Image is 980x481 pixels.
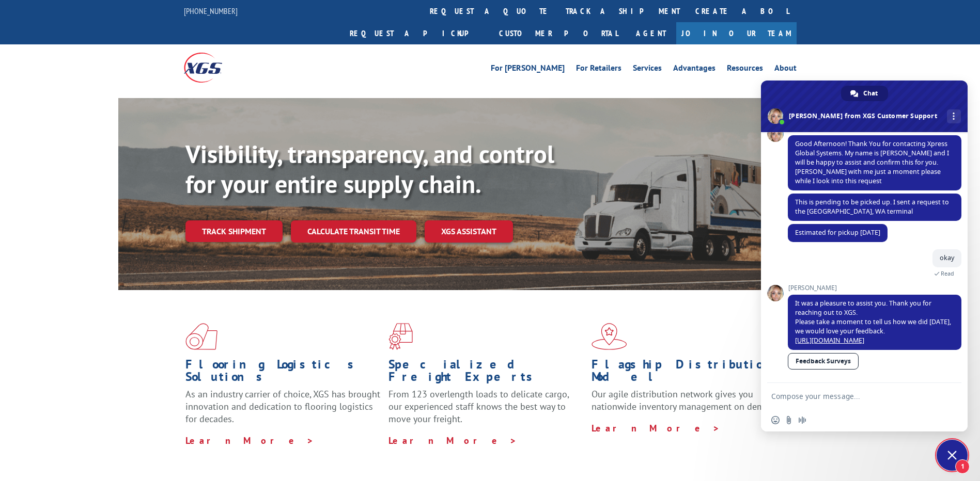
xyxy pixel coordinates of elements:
[771,416,780,424] span: Insert an emoji
[633,64,662,75] a: Services
[673,64,715,75] a: Advantages
[185,138,554,200] b: Visibility, transparency, and control for your entire supply chain.
[388,435,517,446] a: Learn More >
[937,440,968,471] a: Close chat
[727,64,763,75] a: Resources
[863,86,878,101] span: Chat
[185,388,380,425] span: As an industry carrier of choice, XGS has brought innovation and dedication to flooring logistics...
[788,353,859,370] a: Feedback Surveys
[795,336,864,345] a: [URL][DOMAIN_NAME]
[388,388,584,434] p: From 123 overlength loads to delicate cargo, our experienced staff knows the best way to move you...
[185,358,381,388] h1: Flooring Logistics Solutions
[425,220,513,243] a: XGS ASSISTANT
[941,270,954,277] span: Read
[795,198,949,216] span: This is pending to be picked up. I sent a request to the [GEOGRAPHIC_DATA], WA terminal
[185,323,217,350] img: xgs-icon-total-supply-chain-intelligence-red
[185,435,314,446] a: Learn More >
[788,284,961,292] span: [PERSON_NAME]
[795,299,951,345] span: It was a pleasure to assist you. Thank you for reaching out to XGS. Please take a moment to tell ...
[795,139,949,185] span: Good Afternoon! Thank You for contacting Xpress Global Systems. My name is [PERSON_NAME] and I wi...
[795,228,880,237] span: Estimated for pickup [DATE]
[798,416,806,424] span: Audio message
[626,22,676,44] a: Agent
[185,220,283,242] a: Track shipment
[592,358,787,388] h1: Flagship Distribution Model
[940,253,954,262] span: okay
[491,22,626,44] a: Customer Portal
[342,22,491,44] a: Request a pickup
[291,220,416,243] a: Calculate transit time
[388,358,584,388] h1: Specialized Freight Experts
[676,22,797,44] a: Join Our Team
[491,64,565,75] a: For [PERSON_NAME]
[771,383,937,409] textarea: Compose your message...
[785,416,793,424] span: Send a file
[388,323,413,350] img: xgs-icon-focused-on-flooring-red
[576,64,621,75] a: For Retailers
[592,388,782,412] span: Our agile distribution network gives you nationwide inventory management on demand.
[184,6,238,16] a: [PHONE_NUMBER]
[955,459,970,474] span: 1
[592,323,627,350] img: xgs-icon-flagship-distribution-model-red
[592,422,720,434] a: Learn More >
[841,86,888,101] a: Chat
[774,64,797,75] a: About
